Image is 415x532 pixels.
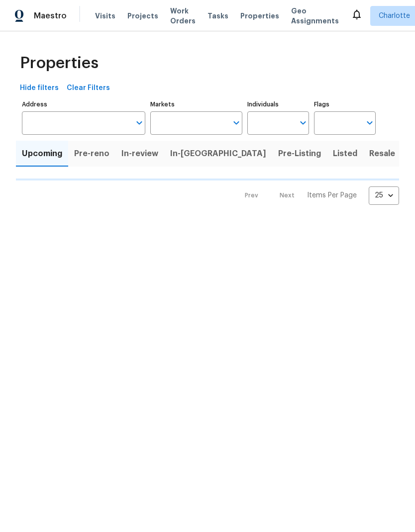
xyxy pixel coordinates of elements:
[314,101,376,107] label: Flags
[307,190,357,200] p: Items Per Page
[291,6,339,26] span: Geo Assignments
[235,186,399,205] nav: Pagination Navigation
[240,11,279,21] span: Properties
[127,11,158,21] span: Projects
[95,11,115,21] span: Visits
[150,101,243,107] label: Markets
[20,58,99,68] span: Properties
[247,101,309,107] label: Individuals
[296,116,310,130] button: Open
[369,147,395,161] span: Resale
[369,182,399,208] div: 25
[170,6,196,26] span: Work Orders
[34,11,67,21] span: Maestro
[74,147,109,161] span: Pre-reno
[63,79,114,97] button: Clear Filters
[170,147,266,161] span: In-[GEOGRAPHIC_DATA]
[121,147,158,161] span: In-review
[333,147,357,161] span: Listed
[67,82,110,94] span: Clear Filters
[22,101,145,107] label: Address
[22,147,62,161] span: Upcoming
[20,82,59,94] span: Hide filters
[16,79,63,97] button: Hide filters
[132,116,146,130] button: Open
[278,147,321,161] span: Pre-Listing
[229,116,243,130] button: Open
[379,11,410,21] span: Charlotte
[207,12,228,19] span: Tasks
[363,116,377,130] button: Open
